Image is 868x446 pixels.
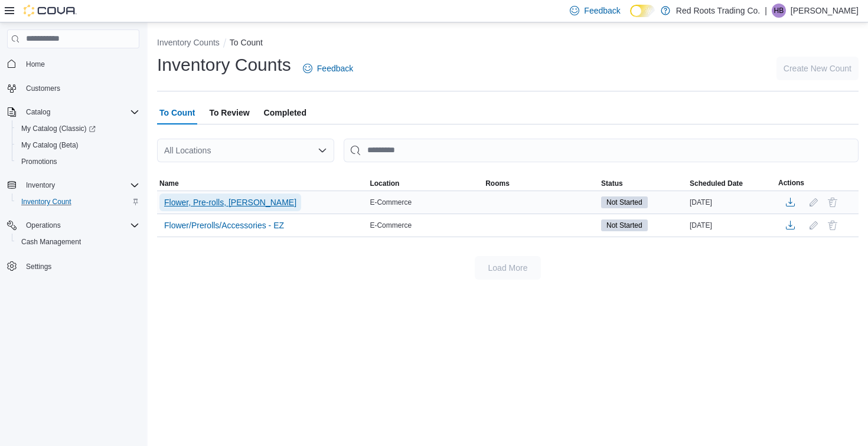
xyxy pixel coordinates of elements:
[12,153,144,170] button: Promotions
[12,137,144,153] button: My Catalog (Beta)
[17,235,86,249] a: Cash Management
[21,260,56,274] a: Settings
[317,63,353,74] span: Feedback
[687,176,776,191] button: Scheduled Date
[776,57,859,80] button: Create New Count
[367,176,483,191] button: Location
[630,17,631,18] span: Dark Mode
[159,179,179,188] span: Name
[2,177,144,194] button: Inventory
[318,146,327,155] button: Open list of options
[2,80,144,97] button: Customers
[21,140,79,150] span: My Catalog (Beta)
[17,138,83,152] a: My Catalog (Beta)
[21,124,96,133] span: My Catalog (Classic)
[584,5,620,17] span: Feedback
[599,176,687,191] button: Status
[601,179,623,188] span: Status
[17,155,139,169] span: Promotions
[475,256,541,280] button: Load More
[26,262,51,271] span: Settings
[157,176,367,191] button: Name
[157,38,220,47] button: Inventory Counts
[772,4,786,18] div: Herson Bindra
[601,196,648,208] span: Not Started
[21,218,66,232] button: Operations
[26,84,60,93] span: Customers
[21,105,55,119] button: Catalog
[159,194,301,211] button: Flower, Pre-rolls, [PERSON_NAME]
[21,57,139,71] span: Home
[12,120,144,137] a: My Catalog (Classic)
[26,107,50,117] span: Catalog
[12,194,144,210] button: Inventory Count
[807,194,821,211] button: Edit count details
[209,101,249,124] span: To Review
[298,57,358,80] a: Feedback
[26,221,61,230] span: Operations
[157,37,859,51] nav: An example of EuiBreadcrumbs
[2,257,144,274] button: Settings
[159,217,289,234] button: Flower/Prerolls/Accessories - EZ
[264,101,306,124] span: Completed
[690,179,743,188] span: Scheduled Date
[21,81,139,96] span: Customers
[26,181,55,190] span: Inventory
[778,178,804,188] span: Actions
[21,178,60,192] button: Inventory
[483,176,599,191] button: Rooms
[2,217,144,234] button: Operations
[21,258,139,273] span: Settings
[630,5,655,17] input: Dark Mode
[21,157,57,166] span: Promotions
[606,220,642,231] span: Not Started
[17,195,76,209] a: Inventory Count
[17,122,100,136] a: My Catalog (Classic)
[370,179,399,188] span: Location
[825,195,840,209] button: Delete
[21,105,139,119] span: Catalog
[676,4,760,18] p: Red Roots Trading Co.
[791,4,859,18] p: [PERSON_NAME]
[21,178,139,192] span: Inventory
[807,217,821,234] button: Edit count details
[26,60,45,69] span: Home
[17,235,139,249] span: Cash Management
[606,197,642,208] span: Not Started
[488,262,528,274] span: Load More
[24,5,77,17] img: Cova
[17,155,62,169] a: Promotions
[344,139,859,162] input: This is a search bar. After typing your query, hit enter to filter the results lower in the page.
[774,4,784,18] span: HB
[17,122,139,136] span: My Catalog (Classic)
[21,81,65,96] a: Customers
[7,51,139,306] nav: Complex example
[21,197,71,206] span: Inventory Count
[17,138,139,152] span: My Catalog (Beta)
[21,218,139,232] span: Operations
[687,218,776,232] div: [DATE]
[485,179,510,188] span: Rooms
[164,196,296,208] span: Flower, Pre-rolls, [PERSON_NAME]
[21,57,50,71] a: Home
[2,55,144,73] button: Home
[21,237,81,247] span: Cash Management
[784,63,851,74] span: Create New Count
[159,101,195,124] span: To Count
[164,219,284,231] span: Flower/Prerolls/Accessories - EZ
[17,195,139,209] span: Inventory Count
[370,198,412,207] span: E-Commerce
[157,53,291,77] h1: Inventory Counts
[825,218,840,232] button: Delete
[230,38,263,47] button: To Count
[370,221,412,230] span: E-Commerce
[687,195,776,209] div: [DATE]
[12,234,144,250] button: Cash Management
[2,104,144,120] button: Catalog
[601,219,648,231] span: Not Started
[765,4,767,18] p: |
